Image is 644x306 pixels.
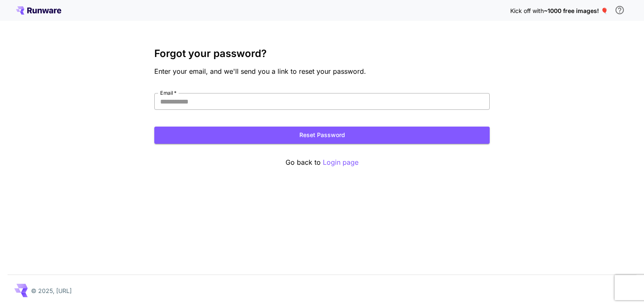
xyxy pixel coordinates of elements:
p: Go back to [154,157,490,168]
p: © 2025, [URL] [31,286,72,295]
button: Login page [323,157,358,168]
span: Kick off with [510,7,544,14]
label: Email [160,89,177,96]
h3: Forgot your password? [154,48,490,60]
button: Reset Password [154,127,490,144]
p: Enter your email, and we'll send you a link to reset your password. [154,66,490,76]
button: In order to qualify for free credit, you need to sign up with a business email address and click ... [611,2,628,18]
span: ~1000 free images! 🎈 [544,7,608,14]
